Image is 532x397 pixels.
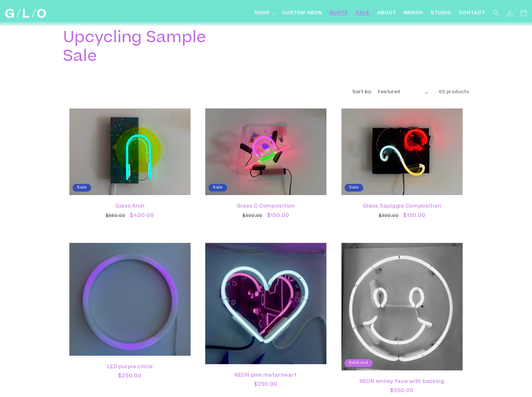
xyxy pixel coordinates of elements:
label: Sort by: [352,90,372,94]
a: NEON smiley face with backing [348,379,456,385]
a: LED purple circle [76,364,184,370]
a: NEON pink metal heart [211,373,320,379]
a: Glass Squiggle Composition [348,204,456,209]
a: Quote [326,6,352,20]
a: SALE [352,6,374,20]
iframe: Chat Widget [420,309,532,397]
summary: Shop [251,6,278,20]
a: Custom Neon [278,6,326,20]
span: About [377,10,396,17]
span: Contact [459,10,485,17]
span: Merch [404,10,423,17]
a: About [374,6,400,20]
a: Studio [427,6,455,20]
span: Custom Neon [282,10,322,17]
a: GLO Studio [3,7,48,20]
span: Shop [255,10,270,17]
span: 63 products [439,90,469,94]
img: GLO Studio [5,9,46,18]
a: Glass Arch [76,204,184,209]
span: Studio [431,10,451,17]
span: Quote [330,10,348,17]
a: Glass C Composition [211,204,320,209]
span: SALE [356,10,370,17]
a: Merch [400,6,427,20]
h1: Upcycling Sample Sale [63,29,226,67]
a: Contact [455,6,489,20]
summary: Search [489,6,503,20]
